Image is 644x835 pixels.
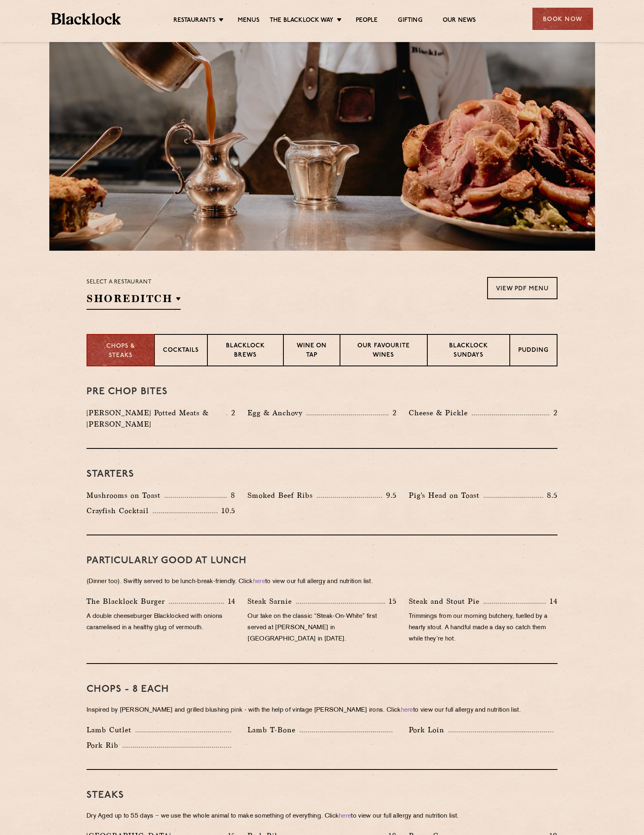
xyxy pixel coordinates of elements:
[253,579,265,585] a: here
[163,346,199,356] p: Cocktails
[224,596,236,607] p: 14
[87,596,169,607] p: The Blacklock Burger
[87,724,135,736] p: Lamb Cutlet
[532,8,593,30] div: Book Now
[87,469,557,480] h3: Starters
[87,705,557,716] p: Inspired by [PERSON_NAME] and grilled blushing pink - with the help of vintage [PERSON_NAME] iron...
[227,408,235,418] p: 2
[436,342,501,361] p: Blacklock Sundays
[247,596,296,607] p: Steak Sarnie
[87,490,165,501] p: Mushrooms on Toast
[409,490,484,501] p: Pig's Head on Toast
[227,490,235,501] p: 8
[247,724,300,736] p: Lamb T-Bone
[546,596,557,607] p: 14
[549,408,557,418] p: 2
[87,277,181,287] p: Select a restaurant
[216,342,275,361] p: Blacklock Brews
[247,407,306,419] p: Egg & Anchovy
[95,342,146,360] p: Chops & Steaks
[398,17,422,25] a: Gifting
[409,407,472,419] p: Cheese & Pickle
[173,17,215,25] a: Restaurants
[270,17,334,25] a: The Blacklock Way
[217,505,235,516] p: 10.5
[87,387,557,397] h3: Pre Chop Bites
[87,790,557,801] h3: Steaks
[443,17,476,25] a: Our News
[339,813,351,819] a: here
[292,342,332,361] p: Wine on Tap
[356,17,378,25] a: People
[348,342,418,361] p: Our favourite wines
[87,556,557,566] h3: PARTICULARLY GOOD AT LUNCH
[247,490,317,501] p: Smoked Beef Ribs
[487,277,557,299] a: View PDF Menu
[409,596,484,607] p: Steak and Stout Pie
[382,490,397,501] p: 9.5
[518,346,549,356] p: Pudding
[389,408,397,418] p: 2
[385,596,397,607] p: 15
[87,611,235,634] p: A double cheeseburger Blacklocked with onions caramelised in a healthy glug of vermouth.
[87,407,226,430] p: [PERSON_NAME] Potted Meats & [PERSON_NAME]
[87,811,557,822] p: Dry Aged up to 55 days − we use the whole animal to make something of everything. Click to view o...
[409,611,557,645] p: Trimmings from our morning butchery, fuelled by a hearty stout. A handful made a day so catch the...
[87,505,153,516] p: Crayfish Cocktail
[51,13,121,25] img: BL_Textured_Logo-footer-cropped.svg
[87,684,557,695] h3: Chops - 8 each
[401,707,413,713] a: here
[87,576,557,588] p: (Dinner too). Swiftly served to be lunch-break-friendly. Click to view our full allergy and nutri...
[409,724,448,736] p: Pork Loin
[87,740,122,751] p: Pork Rib
[543,490,557,501] p: 8.5
[238,17,260,25] a: Menus
[87,292,181,310] h2: Shoreditch
[247,611,396,645] p: Our take on the classic “Steak-On-White” first served at [PERSON_NAME] in [GEOGRAPHIC_DATA] in [D...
